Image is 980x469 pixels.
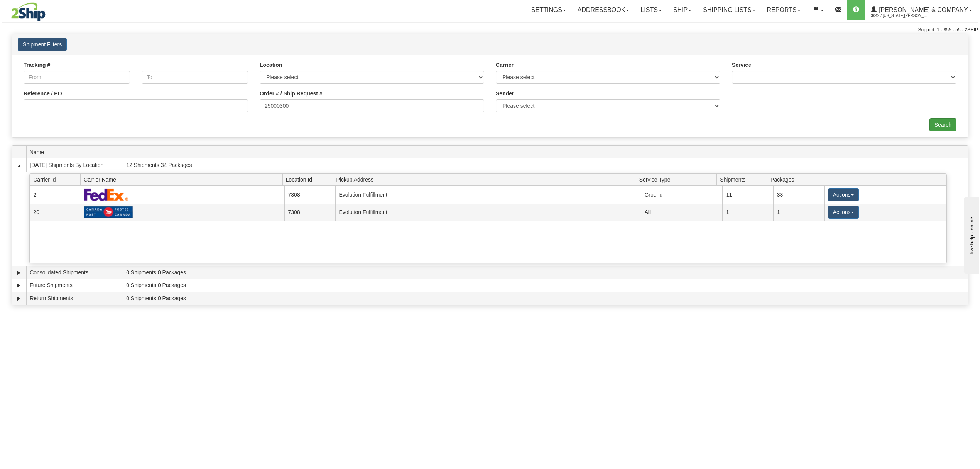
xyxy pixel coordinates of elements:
[2,27,978,33] div: Support: 1 - 855 - 55 - 2SHIP
[24,61,50,69] label: Tracking #
[641,186,722,203] td: Ground
[84,173,282,185] span: Carrier Name
[24,90,62,97] label: Reference / PO
[84,206,133,218] img: Canada Post
[84,188,129,201] img: FedEx Express®
[525,0,572,20] a: Settings
[865,0,978,20] a: [PERSON_NAME] & Company 3042 / [US_STATE][PERSON_NAME]
[773,204,824,221] td: 1
[284,186,335,203] td: 7308
[15,295,23,302] a: Expand
[15,161,23,169] a: Collapse
[929,118,956,131] input: Search
[871,12,929,20] span: 3042 / [US_STATE][PERSON_NAME]
[335,204,641,221] td: Evolution Fulfillment
[697,0,761,20] a: Shipping lists
[123,279,968,292] td: 0 Shipments 0 Packages
[496,90,514,97] label: Sender
[33,173,80,185] span: Carrier Id
[828,206,859,219] button: Actions
[761,0,806,20] a: Reports
[335,186,641,203] td: Evolution Fulfillment
[667,0,697,20] a: Ship
[15,282,23,289] a: Expand
[639,173,717,185] span: Service Type
[828,188,859,201] button: Actions
[877,7,968,13] span: [PERSON_NAME] & Company
[260,90,323,97] label: Order # / Ship Request #
[284,204,335,221] td: 7308
[26,266,123,279] td: Consolidated Shipments
[722,204,773,221] td: 1
[260,61,282,69] label: Location
[142,71,248,84] input: To
[641,204,722,221] td: All
[30,186,81,203] td: 2
[30,204,81,221] td: 20
[720,173,767,185] span: Shipments
[496,61,514,69] label: Carrier
[572,0,635,20] a: Addressbook
[26,292,123,305] td: Return Shipments
[123,292,968,305] td: 0 Shipments 0 Packages
[123,158,968,172] td: 12 Shipments 34 Packages
[770,173,818,185] span: Packages
[635,0,667,20] a: Lists
[15,269,23,277] a: Expand
[2,2,55,22] img: logo3042.jpg
[26,279,123,292] td: Future Shipments
[24,71,130,84] input: From
[26,158,123,172] td: [DATE] Shipments By Location
[18,38,67,51] button: Shipment Filters
[336,173,636,185] span: Pickup Address
[123,266,968,279] td: 0 Shipments 0 Packages
[962,195,979,274] iframe: chat widget
[286,173,333,185] span: Location Id
[30,146,123,158] span: Name
[722,186,773,203] td: 11
[6,7,71,12] div: live help - online
[732,61,751,69] label: Service
[773,186,824,203] td: 33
